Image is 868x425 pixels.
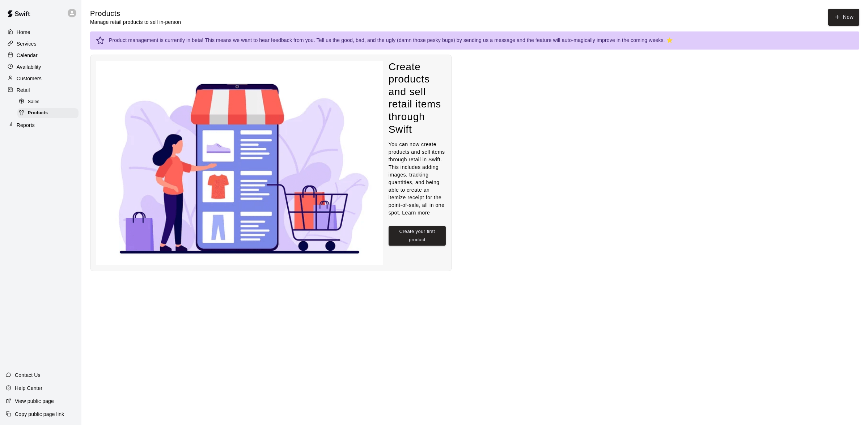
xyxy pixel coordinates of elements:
[15,398,54,405] p: View public page
[389,61,446,136] h4: Create products and sell retail items through Swift
[17,40,37,47] p: Services
[6,120,76,131] a: Reports
[17,122,35,129] p: Reports
[6,38,76,49] a: Services
[17,96,81,107] a: Sales
[17,86,30,94] p: Retail
[17,107,81,119] a: Products
[90,9,181,18] h5: Products
[28,110,48,117] span: Products
[17,75,42,82] p: Customers
[15,411,64,418] p: Copy public page link
[6,61,76,72] a: Availability
[463,37,515,43] a: sending us a message
[90,18,181,26] p: Manage retail products to sell in-person
[28,98,39,106] span: Sales
[6,85,76,95] a: Retail
[96,61,383,265] img: Nothing to see here
[389,226,446,246] button: Create your first product
[17,108,79,118] div: Products
[15,371,41,379] p: Contact Us
[17,63,41,71] p: Availability
[15,384,42,392] p: Help Center
[17,97,79,107] div: Sales
[109,34,673,47] div: Product management is currently in beta! This means we want to hear feedback from you. Tell us th...
[17,29,30,36] p: Home
[402,210,430,216] a: Learn more
[389,141,445,216] span: You can now create products and sell items through retail in Swift. This includes adding images, ...
[6,27,76,38] a: Home
[6,50,76,61] a: Calendar
[828,9,859,26] a: New
[6,73,76,84] a: Customers
[17,52,38,59] p: Calendar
